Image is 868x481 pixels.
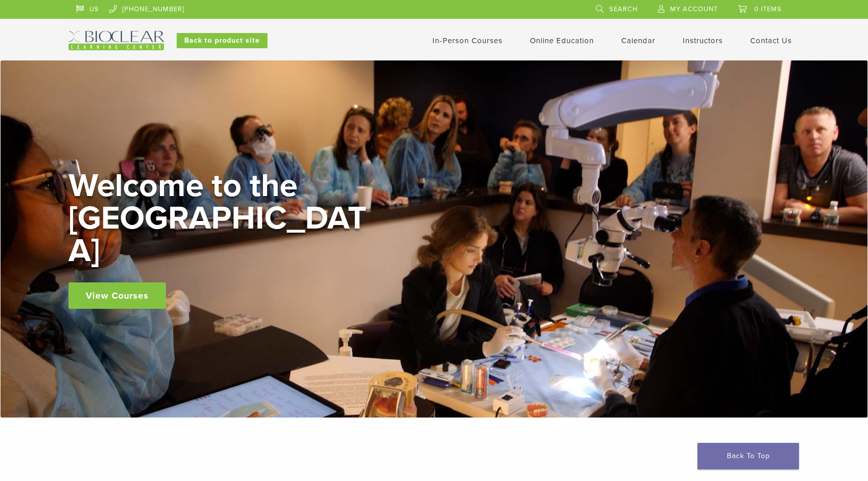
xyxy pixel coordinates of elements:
[750,36,792,45] a: Contact Us
[683,36,723,45] a: Instructors
[69,282,166,309] a: View Courses
[670,5,718,13] span: My Account
[432,36,503,45] a: In-Person Courses
[754,5,782,13] span: 0 items
[69,31,164,50] img: Bioclear
[697,443,799,469] a: Back To Top
[621,36,655,45] a: Calendar
[177,33,268,48] a: Back to product site
[530,36,594,45] a: Online Education
[69,170,373,267] h2: Welcome to the [GEOGRAPHIC_DATA]
[609,5,638,13] span: Search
